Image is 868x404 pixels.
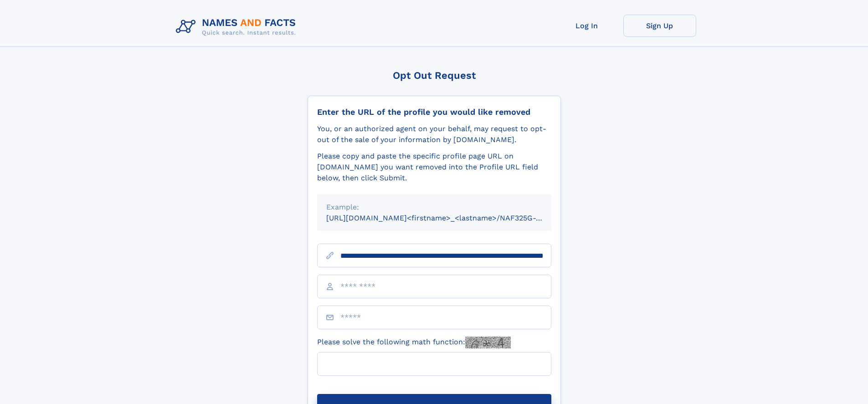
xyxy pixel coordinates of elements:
[317,151,551,184] div: Please copy and paste the specific profile page URL on [DOMAIN_NAME] you want removed into the Pr...
[172,15,303,39] img: Logo Names and Facts
[317,107,551,117] div: Enter the URL of the profile you would like removed
[623,15,696,37] a: Sign Up
[308,70,561,81] div: Opt Out Request
[317,123,551,145] div: You, or an authorized agent on your behalf, may request to opt-out of the sale of your informatio...
[326,214,569,222] small: [URL][DOMAIN_NAME]<firstname>_<lastname>/NAF325G-xxxxxxxx
[326,202,542,213] div: Example:
[550,15,623,37] a: Log In
[317,337,511,348] label: Please solve the following math function:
